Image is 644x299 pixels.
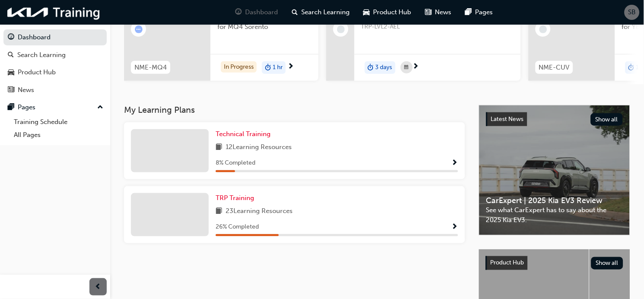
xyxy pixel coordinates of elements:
[226,206,293,217] span: 23 Learning Resources
[216,206,222,217] span: book-icon
[221,61,257,73] div: In Progress
[10,128,107,142] a: All Pages
[435,7,452,17] span: News
[3,64,107,80] a: Product Hub
[628,7,636,17] span: SB
[491,259,524,267] span: Product Hub
[479,105,630,235] a: Latest NewsShow allCarExpert | 2025 Kia EV3 ReviewSee what CarExpert has to say about the 2025 Ki...
[3,29,107,45] a: Dashboard
[8,104,14,111] span: pages-icon
[625,5,640,20] button: SB
[287,63,294,71] span: next-icon
[292,7,298,18] span: search-icon
[539,63,570,73] span: NME-CUV
[95,282,102,293] span: prev-icon
[8,86,14,94] span: news-icon
[591,257,624,270] button: Show all
[18,67,56,77] div: Product Hub
[301,7,350,17] span: Search Learning
[3,47,107,63] a: Search Learning
[216,130,271,138] span: Technical Training
[226,142,292,153] span: 12 Learning Resources
[245,7,278,17] span: Dashboard
[425,7,432,18] span: news-icon
[3,28,107,99] button: DashboardSearch LearningProduct HubNews
[337,25,345,33] span: learningRecordVerb_NONE-icon
[285,3,357,21] a: search-iconSearch Learning
[452,158,458,169] button: Show Progress
[3,99,107,115] button: Pages
[405,62,409,73] span: calendar-icon
[465,7,472,18] span: pages-icon
[363,7,370,18] span: car-icon
[452,223,458,231] span: Show Progress
[452,159,458,167] span: Show Progress
[10,115,107,129] a: Training Schedule
[8,51,14,59] span: search-icon
[376,63,392,73] span: 3 days
[4,3,104,21] img: kia-training
[8,34,14,41] span: guage-icon
[8,69,14,76] span: car-icon
[368,62,374,73] span: duration-icon
[486,196,623,206] span: CarExpert | 2025 Kia EV3 Review
[216,142,222,153] span: book-icon
[491,115,524,123] span: Latest News
[124,105,465,115] h3: My Learning Plans
[18,85,34,95] div: News
[486,112,623,126] a: Latest NewsShow all
[486,256,623,270] a: Product HubShow all
[452,222,458,232] button: Show Progress
[265,62,271,73] span: duration-icon
[134,63,167,73] span: NME-MQ4
[475,7,493,17] span: Pages
[591,113,623,126] button: Show all
[459,3,500,21] a: pages-iconPages
[357,3,418,21] a: car-iconProduct Hub
[361,22,514,32] span: TRP-LVL2-AEL
[97,102,103,113] span: up-icon
[228,3,285,21] a: guage-iconDashboard
[216,193,258,203] a: TRP Training
[373,7,411,17] span: Product Hub
[413,63,419,71] span: next-icon
[273,63,283,73] span: 1 hr
[216,194,254,202] span: TRP Training
[3,82,107,98] a: News
[628,62,634,73] span: duration-icon
[418,3,459,21] a: news-iconNews
[18,102,35,112] div: Pages
[216,222,259,232] span: 26 % Completed
[539,25,547,33] span: learningRecordVerb_NONE-icon
[17,50,66,60] div: Search Learning
[235,7,242,18] span: guage-icon
[216,158,255,168] span: 8 % Completed
[135,25,143,33] span: learningRecordVerb_ATTEMPT-icon
[486,205,623,225] span: See what CarExpert has to say about the 2025 Kia EV3.
[216,129,274,139] a: Technical Training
